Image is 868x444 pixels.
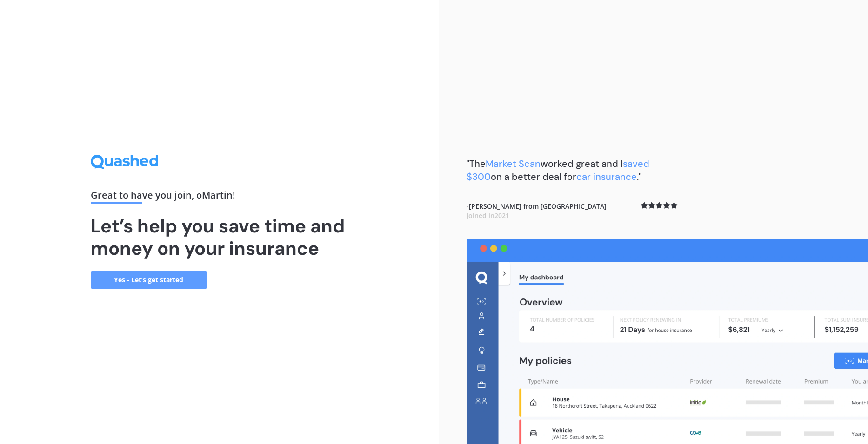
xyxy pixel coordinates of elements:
div: Great to have you join , oMartin ! [91,191,348,204]
h1: Let’s help you save time and money on your insurance [91,215,348,259]
b: - [PERSON_NAME] from [GEOGRAPHIC_DATA] [467,202,607,220]
b: "The worked great and I on a better deal for ." [467,158,649,183]
span: car insurance [576,171,637,183]
span: saved $300 [467,158,649,183]
a: Yes - Let’s get started [91,271,207,289]
img: dashboard.webp [467,239,868,444]
span: Joined in 2021 [467,211,509,220]
span: Market Scan [486,158,541,170]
